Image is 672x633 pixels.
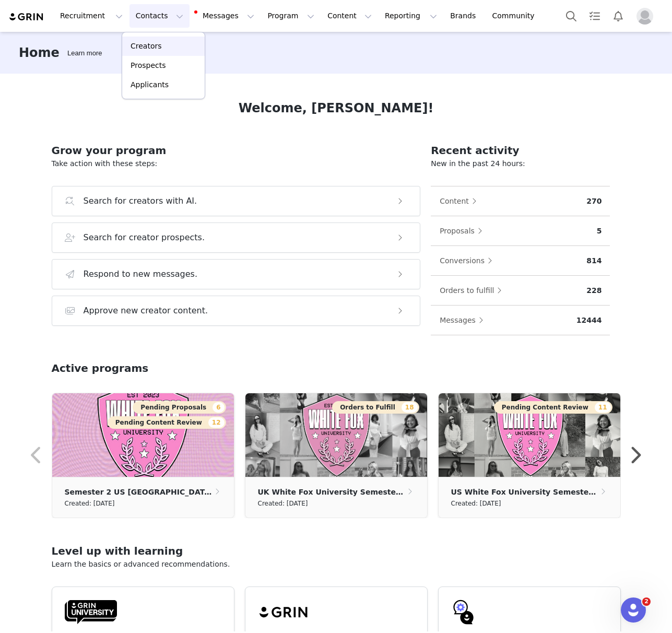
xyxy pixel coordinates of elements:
[586,255,602,266] p: 814
[84,268,198,280] h3: Respond to new messages.
[65,48,104,58] div: Tooltip anchor
[451,498,501,509] small: Created: [DATE]
[258,600,310,625] img: grin-logo-black.svg
[258,486,406,498] p: UK White Fox University Semester 2 2024
[642,597,651,606] span: 2
[52,259,421,289] button: Respond to new messages.
[52,559,621,570] p: Learn the basics or advanced recommendations.
[560,4,583,28] button: Search
[439,193,482,209] button: Content
[52,393,234,477] img: 79df8e27-4179-4891-b4ae-df22988c03c7.jpg
[439,282,507,299] button: Orders to fulfill
[630,8,664,25] button: Profile
[431,158,610,169] p: New in the past 24 hours:
[431,143,610,158] h2: Recent activity
[131,41,162,52] p: Creators
[597,226,602,237] p: 5
[379,4,443,28] button: Reporting
[321,4,378,28] button: Content
[131,60,166,71] p: Prospects
[52,186,421,216] button: Search for creators with AI.
[133,401,226,414] button: Pending Proposals6
[586,196,602,207] p: 270
[54,4,129,28] button: Recruitment
[52,158,421,169] p: Take action with these steps:
[607,4,630,28] button: Notifications
[19,43,60,62] h3: Home
[52,143,421,158] h2: Grow your program
[129,4,190,28] button: Contacts
[494,401,612,414] button: Pending Content Review11
[108,416,226,429] button: Pending Content Review12
[65,486,214,498] p: Semester 2 US [GEOGRAPHIC_DATA] Year 3 2025
[586,285,602,296] p: 228
[332,401,419,414] button: Orders to Fulfill18
[486,4,546,28] a: Community
[65,498,115,509] small: Created: [DATE]
[583,4,606,28] a: Tasks
[621,597,646,623] iframe: Intercom live chat
[245,393,427,477] img: 2c7b809f-9069-405b-89f9-63745adb3176.png
[8,12,45,22] img: grin logo
[84,304,208,317] h3: Approve new creator content.
[576,315,602,326] p: 12444
[52,296,421,326] button: Approve new creator content.
[439,393,620,477] img: ddbb7f20-5602-427a-9df6-5ccb1a29f55d.png
[84,195,197,207] h3: Search for creators with AI.
[84,231,205,244] h3: Search for creator prospects.
[451,486,599,498] p: US White Fox University Semester 1 2024
[439,312,489,329] button: Messages
[439,252,498,269] button: Conversions
[444,4,485,28] a: Brands
[65,600,117,625] img: GRIN-University-Logo-Black.svg
[258,498,308,509] small: Created: [DATE]
[636,8,653,25] img: placeholder-profile.jpg
[451,600,476,625] img: GRIN-help-icon.svg
[261,4,321,28] button: Program
[52,360,149,376] h2: Active programs
[190,4,261,28] button: Messages
[131,79,169,90] p: Applicants
[52,543,621,559] h2: Level up with learning
[52,222,421,253] button: Search for creator prospects.
[239,99,434,118] h1: Welcome, [PERSON_NAME]!
[439,222,488,239] button: Proposals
